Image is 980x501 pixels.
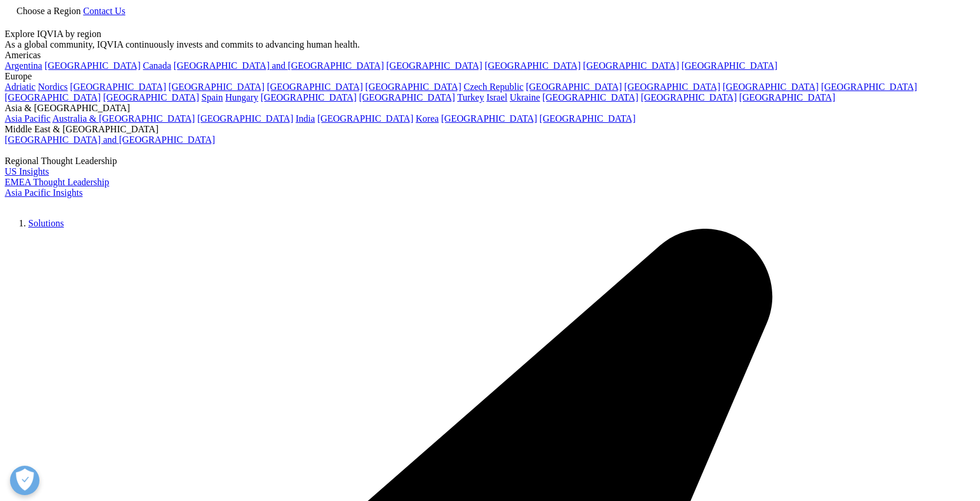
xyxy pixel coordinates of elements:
div: Europe [5,71,975,82]
a: [GEOGRAPHIC_DATA] [540,113,636,123]
a: EMEA Thought Leadership [5,177,109,187]
a: Ukraine [510,92,540,102]
a: [GEOGRAPHIC_DATA] and [GEOGRAPHIC_DATA] [5,135,215,145]
a: [GEOGRAPHIC_DATA] [526,82,622,92]
a: [GEOGRAPHIC_DATA] [261,92,357,102]
a: Spain [201,92,222,102]
a: [GEOGRAPHIC_DATA] [70,82,166,92]
a: Asia Pacific Insights [5,188,82,198]
a: Argentina [5,61,42,71]
a: Australia & [GEOGRAPHIC_DATA] [52,113,195,123]
a: [GEOGRAPHIC_DATA] [723,82,819,92]
div: Americas [5,50,975,61]
a: Israel [486,92,507,102]
a: [GEOGRAPHIC_DATA] [682,61,778,71]
a: [GEOGRAPHIC_DATA] [542,92,638,102]
a: [GEOGRAPHIC_DATA] [583,61,679,71]
a: [GEOGRAPHIC_DATA] [484,61,580,71]
a: US Insights [5,166,49,176]
div: Middle East & [GEOGRAPHIC_DATA] [5,124,975,135]
a: [GEOGRAPHIC_DATA] [821,82,917,92]
a: India [295,113,315,123]
a: [GEOGRAPHIC_DATA] [168,82,264,92]
div: Explore IQVIA by region [5,29,975,39]
a: [GEOGRAPHIC_DATA] [103,92,199,102]
a: [GEOGRAPHIC_DATA] [197,113,293,123]
a: Hungary [225,92,258,102]
div: Regional Thought Leadership [5,156,975,166]
div: Asia & [GEOGRAPHIC_DATA] [5,103,975,113]
a: Czech Republic [464,82,524,92]
a: [GEOGRAPHIC_DATA] [386,61,482,71]
a: Asia Pacific [5,113,51,123]
a: [GEOGRAPHIC_DATA] [624,82,720,92]
div: As a global community, IQVIA continuously invests and commits to advancing human health. [5,39,975,50]
button: Präferenzen öffnen [10,466,39,495]
a: [GEOGRAPHIC_DATA] [317,113,413,123]
a: [GEOGRAPHIC_DATA] [5,92,101,102]
a: Contact Us [83,6,125,16]
a: [GEOGRAPHIC_DATA] [641,92,737,102]
a: Adriatic [5,82,35,92]
a: [GEOGRAPHIC_DATA] and [GEOGRAPHIC_DATA] [174,61,384,71]
a: Turkey [457,92,484,102]
a: [GEOGRAPHIC_DATA] [359,92,455,102]
a: Nordics [38,82,68,92]
a: [GEOGRAPHIC_DATA] [441,113,537,123]
a: [GEOGRAPHIC_DATA] [739,92,835,102]
a: [GEOGRAPHIC_DATA] [45,61,141,71]
a: [GEOGRAPHIC_DATA] [366,82,461,92]
a: Canada [143,61,171,71]
a: [GEOGRAPHIC_DATA] [267,82,363,92]
span: Choose a Region [16,6,81,16]
a: Solutions [28,218,64,228]
a: Korea [416,113,438,123]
